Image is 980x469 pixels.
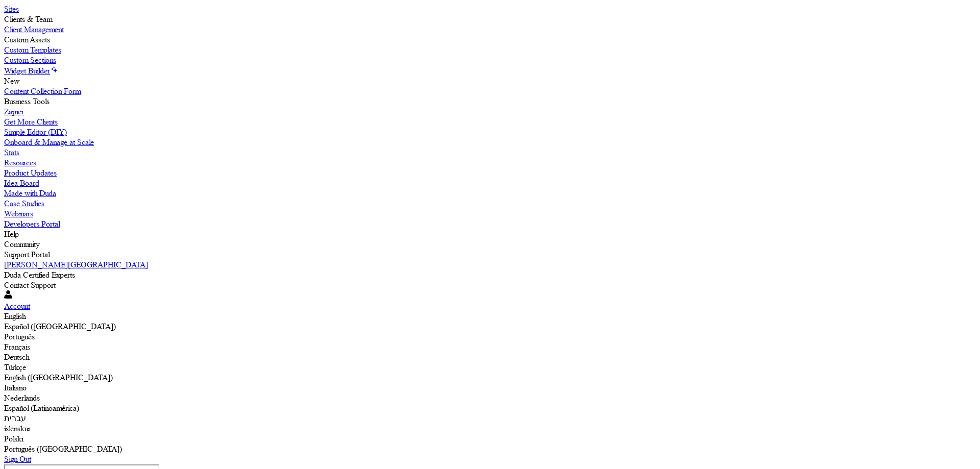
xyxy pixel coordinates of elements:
label: Custom Sections [4,55,56,65]
label: Business Tools [4,96,50,106]
label: Stats [4,147,19,157]
label: Account [4,301,30,311]
div: íslenskur [4,424,976,434]
label: Onboard & Manage at Scale [4,137,94,147]
label: Support Portal [4,250,50,259]
label: English [4,311,26,321]
label: Client Management [4,24,64,34]
div: Português [4,332,976,342]
div: Español (Latinoamérica) [4,403,976,413]
label: Resources [4,158,36,167]
div: Nederlands [4,393,976,403]
iframe: Duda-gen Chat Button Frame [927,416,980,469]
label: Made with Duda [4,188,56,198]
div: Türkçe [4,362,976,373]
label: Custom Templates [4,45,61,55]
label: Clients & Team [4,14,52,24]
label: Community [4,239,39,249]
div: Italiano [4,383,976,393]
label: Product Updates [4,168,57,178]
div: Polski [4,434,976,444]
div: Português ([GEOGRAPHIC_DATA]) [4,444,976,454]
label: Help [4,229,19,239]
label: Developers Portal [4,219,60,229]
label: Webinars [4,209,33,218]
label: Sites [4,4,19,14]
label: Idea Board [4,178,39,188]
a: Widget Builder [4,66,58,76]
label: Content Collection Form [4,86,81,96]
label: Simple Editor (DIY) [4,127,67,137]
label: Case Studies [4,199,44,208]
div: English ([GEOGRAPHIC_DATA]) [4,373,976,383]
label: Custom Assets [4,35,50,44]
label: Sign Out [4,454,31,464]
label: Contact Support [4,280,56,290]
a: Resources [4,158,976,168]
div: Deutsch [4,352,976,362]
label: Widget Builder [4,66,50,76]
div: עברית [4,413,976,424]
label: Duda Certified Experts [4,270,75,280]
label: [PERSON_NAME][GEOGRAPHIC_DATA] [4,260,148,269]
div: Français [4,342,976,352]
div: New [4,76,976,86]
div: Español ([GEOGRAPHIC_DATA]) [4,322,976,332]
label: Get More Clients [4,117,58,127]
label: Zapier [4,107,24,116]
